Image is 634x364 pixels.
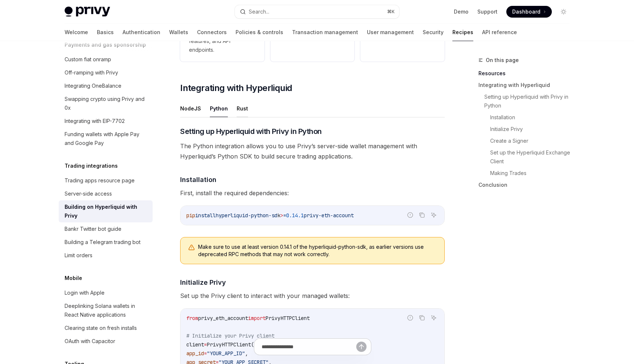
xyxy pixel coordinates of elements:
div: Building on Hyperliquid with Privy [65,203,148,220]
span: Dashboard [512,8,540,15]
span: pip [186,212,195,219]
a: Deeplinking Solana wallets in React Native applications [59,299,153,321]
span: Set up the Privy client to interact with your managed wallets: [180,291,445,301]
span: 0.14.1 [286,212,304,219]
a: Swapping crypto using Privy and 0x [59,92,153,114]
a: Dashboard [506,6,552,18]
a: Building on Hyperliquid with Privy [59,200,153,222]
div: Building a Telegram trading bot [65,238,141,247]
a: Login with Apple [59,286,153,299]
a: Initialize Privy [490,123,575,135]
button: Report incorrect code [405,210,415,220]
a: Demo [454,8,469,15]
a: Recipes [452,23,473,41]
a: Authentication [123,23,160,41]
div: Swapping crypto using Privy and 0x [65,95,148,112]
span: import [248,315,266,321]
div: Integrating with EIP-7702 [65,117,125,125]
a: OAuth with Capacitor [59,335,153,348]
a: Clearing state on fresh installs [59,321,153,335]
button: Rust [237,100,248,117]
span: privy_eth_account [198,315,248,321]
span: from [186,315,198,321]
span: Installation [180,175,216,185]
div: Custom fiat onramp [65,55,111,64]
a: Off-ramping with Privy [59,66,153,79]
div: Clearing state on fresh installs [65,324,137,332]
span: privy-eth-account [304,212,354,219]
span: hyperliquid-python-sd [216,212,277,219]
div: Trading apps resource page [65,176,135,185]
a: Basics [97,23,114,41]
a: Funding wallets with Apple Pay and Google Pay [59,128,153,150]
div: Server-side access [65,189,112,198]
a: Conclusion [478,179,575,191]
div: Funding wallets with Apple Pay and Google Pay [65,130,148,148]
span: # Initialize your Privy client [186,332,274,339]
button: Copy the contents from the code block [417,210,427,220]
div: Search... [249,7,269,16]
button: Ask AI [429,210,438,220]
button: Python [210,100,228,117]
a: Installation [490,112,575,123]
div: Deeplinking Solana wallets in React Native applications [65,302,148,319]
span: Make sure to use at least version 0.14.1 of the hyperliquid-python-sdk, as earlier versions use d... [198,243,437,258]
a: Server-side access [59,187,153,200]
a: User management [367,23,414,41]
span: Setting up Hyperliquid with Privy in Python [180,126,322,136]
a: Limit orders [59,249,153,262]
a: Trading apps resource page [59,174,153,187]
span: k [277,212,280,219]
span: First, install the required dependencies: [180,188,445,198]
a: Policies & controls [236,23,283,41]
a: Setting up Hyperliquid with Privy in Python [484,91,575,112]
button: Search...⌘K [235,5,399,18]
span: On this page [486,56,519,65]
a: Integrating OneBalance [59,79,153,92]
button: Report incorrect code [405,313,415,323]
button: NodeJS [180,100,201,117]
div: Integrating OneBalance [65,81,121,90]
a: Create a Signer [490,135,575,147]
a: Resources [478,68,575,79]
span: Initialize Privy [180,277,226,287]
a: Welcome [65,23,88,41]
div: OAuth with Capacitor [65,337,115,346]
button: Ask AI [429,313,438,323]
a: Custom fiat onramp [59,53,153,66]
a: Security [423,23,444,41]
h5: Mobile [65,274,82,283]
span: PrivyHTTPClient [266,315,310,321]
span: > [280,212,283,219]
span: Integrating with Hyperliquid [180,82,292,94]
div: Bankr Twitter bot guide [65,225,121,233]
svg: Warning [188,244,195,251]
div: Off-ramping with Privy [65,68,118,77]
h5: Trading integrations [65,161,118,170]
span: = [283,212,286,219]
img: light logo [65,7,110,17]
a: Bankr Twitter bot guide [59,222,153,236]
div: Login with Apple [65,288,105,297]
a: Set up the Hyperliquid Exchange Client [490,147,575,167]
a: Integrating with EIP-7702 [59,114,153,128]
a: Making Trades [490,167,575,179]
button: Send message [356,342,367,352]
span: ⌘ K [387,9,395,15]
span: The Python integration allows you to use Privy’s server-side wallet management with Hyperliquid’s... [180,141,445,161]
a: Connectors [197,23,227,41]
div: Limit orders [65,251,92,260]
span: install [195,212,216,219]
a: Building a Telegram trading bot [59,236,153,249]
a: Wallets [169,23,188,41]
a: API reference [482,23,517,41]
a: Transaction management [292,23,358,41]
a: Integrating with Hyperliquid [478,79,575,91]
a: Support [477,8,498,15]
button: Copy the contents from the code block [417,313,427,323]
button: Toggle dark mode [558,6,569,18]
